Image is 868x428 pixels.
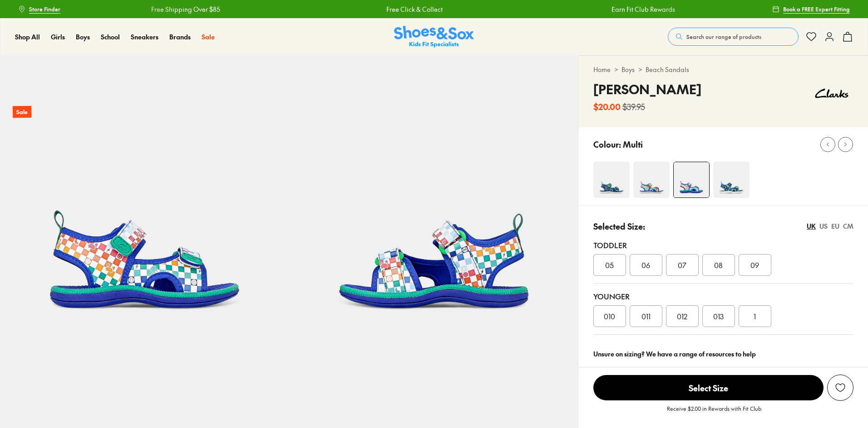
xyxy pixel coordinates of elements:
span: Search our range of products [686,33,761,41]
p: Receive $2.00 in Rewards with Fit Club [667,404,761,421]
button: Select Size [593,375,824,401]
a: Free Click & Collect [385,5,441,14]
b: $20.00 [593,101,621,113]
span: Sale [202,32,215,41]
a: Boys [76,32,90,42]
span: Book a FREE Expert Fitting [783,5,850,13]
span: Brands [169,32,191,41]
span: 09 [750,260,759,270]
img: 4-553493_1 [633,162,670,198]
div: > > [593,65,853,74]
a: Home [593,65,611,74]
a: Shoes & Sox [394,26,474,48]
span: Store Finder [29,5,60,13]
span: 011 [641,311,651,322]
span: 06 [641,260,650,270]
span: Sneakers [131,32,158,41]
div: Unsure on sizing? We have a range of resources to help [593,349,853,359]
span: Girls [51,32,65,41]
p: Multi [623,138,643,150]
p: Sale [13,106,31,118]
img: Fisher Multi [674,162,709,197]
a: Shop All [15,32,40,42]
img: 4-503394_1 [713,162,750,198]
a: Beach Sandals [646,65,689,74]
div: UK [807,221,816,231]
button: Search our range of products [668,28,799,46]
img: Fisher Multi [289,55,578,344]
button: Add to Wishlist [827,375,853,401]
s: $39.95 [622,101,645,113]
span: 05 [605,260,614,270]
span: 1 [754,311,756,322]
a: Sneakers [131,32,158,42]
img: Vendor logo [810,80,853,107]
a: Boys [621,65,635,74]
div: EU [831,221,839,231]
img: SNS_Logo_Responsive.svg [394,26,474,48]
a: Sale [202,32,215,42]
h4: [PERSON_NAME] [593,80,701,99]
span: 012 [677,311,687,322]
span: School [101,32,120,41]
img: 4-554530_1 [593,162,630,198]
span: 08 [714,260,723,270]
div: Younger [593,291,853,302]
span: 010 [604,311,615,322]
a: Girls [51,32,65,42]
a: School [101,32,120,42]
a: Store Finder [18,1,60,17]
a: Book a FREE Expert Fitting [772,1,850,17]
a: Brands [169,32,191,42]
div: CM [843,221,853,231]
span: Select Size [593,375,824,400]
p: Selected Size: [593,220,645,232]
span: Shop All [15,32,40,41]
div: Toddler [593,240,853,250]
span: 013 [713,311,724,322]
a: Earn Fit Club Rewards [610,5,674,14]
div: US [819,221,828,231]
span: 07 [678,260,686,270]
a: Free Shipping Over $85 [150,5,219,14]
span: Boys [76,32,90,41]
p: Colour: [593,138,621,150]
